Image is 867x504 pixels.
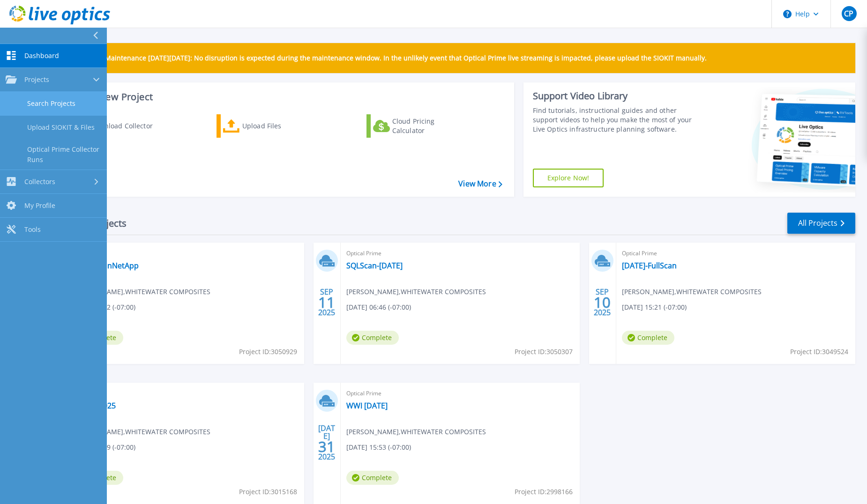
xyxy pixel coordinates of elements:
[71,427,210,437] span: [PERSON_NAME] , WHITEWATER COMPOSITES
[622,287,762,297] span: [PERSON_NAME] , WHITEWATER COMPOSITES
[622,261,677,270] a: [DATE]-FullScan
[787,213,855,234] a: All Projects
[593,285,611,319] div: SEP 2025
[346,388,574,399] span: Optical Prime
[318,443,335,451] span: 31
[458,179,502,188] a: View More
[346,401,388,410] a: WWI [DATE]
[67,92,502,102] h3: Start a New Project
[346,287,486,297] span: [PERSON_NAME] , WHITEWATER COMPOSITES
[239,487,297,497] span: Project ID: 3015168
[346,302,411,312] span: [DATE] 06:46 (-07:00)
[90,117,165,135] div: Download Collector
[24,178,55,186] span: Collectors
[242,117,317,135] div: Upload Files
[217,114,321,138] a: Upload Files
[71,248,299,259] span: NetApp
[346,442,411,452] span: [DATE] 15:53 (-07:00)
[346,261,403,270] a: SQLScan-[DATE]
[67,114,171,138] a: Download Collector
[70,54,707,62] p: Scheduled Maintenance [DATE][DATE]: No disruption is expected during the maintenance window. In t...
[366,114,471,138] a: Cloud Pricing Calculator
[24,225,41,234] span: Tools
[844,10,853,17] span: CP
[392,117,467,135] div: Cloud Pricing Calculator
[346,248,574,259] span: Optical Prime
[318,298,335,306] span: 11
[515,347,573,357] span: Project ID: 3050307
[533,106,702,134] div: Find tutorials, instructional guides and other support videos to help you make the most of your L...
[622,248,850,259] span: Optical Prime
[790,347,848,357] span: Project ID: 3049524
[24,52,59,60] span: Dashboard
[622,331,674,345] span: Complete
[24,201,55,210] span: My Profile
[71,287,210,297] span: [PERSON_NAME] , WHITEWATER COMPOSITES
[622,302,687,312] span: [DATE] 15:21 (-07:00)
[533,90,702,102] div: Support Video Library
[239,347,297,357] span: Project ID: 3050929
[346,471,399,485] span: Complete
[533,169,604,187] a: Explore Now!
[318,425,336,460] div: [DATE] 2025
[594,298,611,306] span: 10
[24,75,49,84] span: Projects
[318,285,336,319] div: SEP 2025
[515,487,573,497] span: Project ID: 2998166
[346,331,399,345] span: Complete
[71,388,299,399] span: Optical Prime
[346,427,486,437] span: [PERSON_NAME] , WHITEWATER COMPOSITES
